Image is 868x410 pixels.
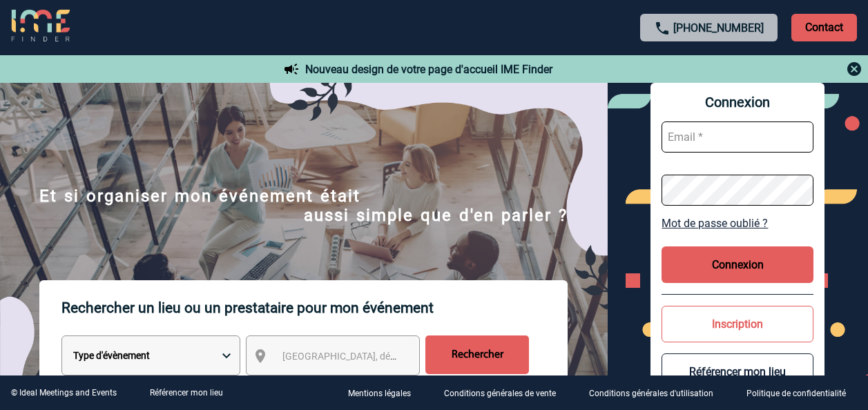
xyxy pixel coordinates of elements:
[61,280,568,335] p: Rechercher un lieu ou un prestataire pour mon événement
[433,387,578,400] a: Conditions générales de vente
[662,306,813,342] button: Inscription
[282,351,474,362] span: [GEOGRAPHIC_DATA], département, région...
[348,389,411,399] p: Mentions légales
[425,335,529,374] input: Rechercher
[662,94,813,110] span: Connexion
[11,388,117,398] div: © Ideal Meetings and Events
[673,21,764,35] a: [PHONE_NUMBER]
[150,388,223,398] a: Référencer mon lieu
[578,387,735,400] a: Conditions générales d'utilisation
[662,353,813,390] button: Référencer mon lieu
[337,387,433,400] a: Mentions légales
[654,20,671,37] img: call-24-px.png
[662,217,813,230] a: Mot de passe oublié ?
[746,389,846,399] p: Politique de confidentialité
[589,389,713,399] p: Conditions générales d'utilisation
[791,14,857,41] p: Contact
[662,121,813,153] input: Email *
[662,246,813,283] button: Connexion
[444,389,556,399] p: Conditions générales de vente
[735,387,868,400] a: Politique de confidentialité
